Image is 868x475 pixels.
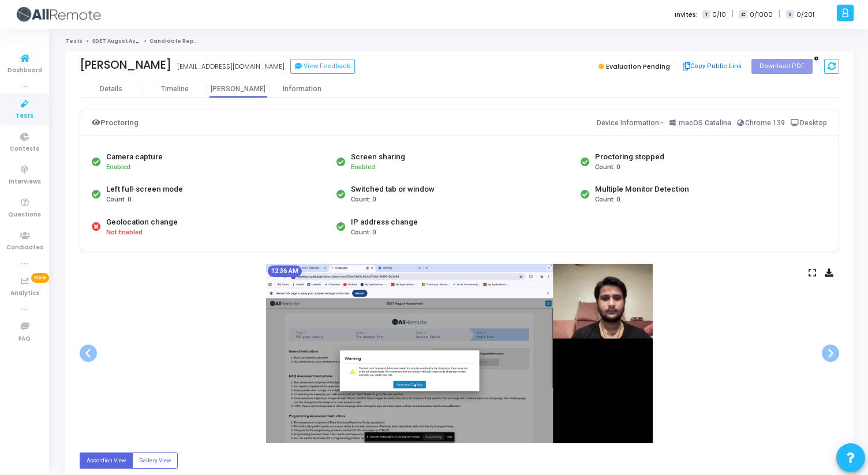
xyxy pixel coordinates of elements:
[207,85,270,93] div: [PERSON_NAME]
[739,10,747,19] span: C
[10,289,39,298] span: Analytics
[351,184,435,195] div: Switched tab or window
[92,38,165,44] a: SDET August Assessment
[597,116,828,130] div: Device Information:-
[750,10,773,20] span: 0/1000
[595,195,620,205] span: Count: 0
[80,452,133,468] label: Accordion View
[92,116,139,130] div: Proctoring
[31,273,49,283] span: New
[161,85,189,93] div: Timeline
[779,8,780,20] span: |
[351,163,375,171] span: Enabled
[6,243,43,253] span: Candidates
[266,264,653,443] img: screenshot-1755975981044.jpeg
[702,10,710,19] span: T
[751,59,813,74] button: Download PDF
[149,38,203,44] span: Candidate Report
[351,195,376,205] span: Count: 0
[18,334,31,344] span: FAQ
[106,151,163,163] div: Camera capture
[14,3,101,26] img: logo
[351,216,418,228] div: IP address change
[132,452,178,468] label: Gallery View
[16,111,33,121] span: Tests
[712,10,726,20] span: 0/10
[270,85,334,93] div: Information
[106,228,143,238] span: Not Enabled
[351,228,376,238] span: Count: 0
[65,38,83,44] a: Tests
[800,119,827,127] span: Desktop
[268,265,302,277] mat-chip: 12:36 AM
[679,119,731,127] span: macOS Catalina
[9,177,41,187] span: Interviews
[8,210,41,220] span: Questions
[106,184,183,195] div: Left full-screen mode
[8,66,42,76] span: Dashboard
[786,10,794,19] span: I
[10,144,39,154] span: Contests
[351,151,405,163] div: Screen sharing
[106,163,130,171] span: Enabled
[65,38,854,45] nav: breadcrumb
[796,10,814,20] span: 0/201
[595,163,620,173] span: Count: 0
[177,62,285,72] div: [EMAIL_ADDRESS][DOMAIN_NAME]
[606,62,670,71] span: Evaluation Pending
[106,216,178,228] div: Geolocation change
[675,10,698,20] label: Invites:
[80,58,171,72] div: [PERSON_NAME]
[100,85,122,93] div: Details
[595,151,664,163] div: Proctoring stopped
[106,195,131,205] span: Count: 0
[595,184,689,195] div: Multiple Monitor Detection
[732,8,734,20] span: |
[679,58,746,75] button: Copy Public Link
[290,59,355,74] button: View Feedback
[745,119,785,127] span: Chrome 139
